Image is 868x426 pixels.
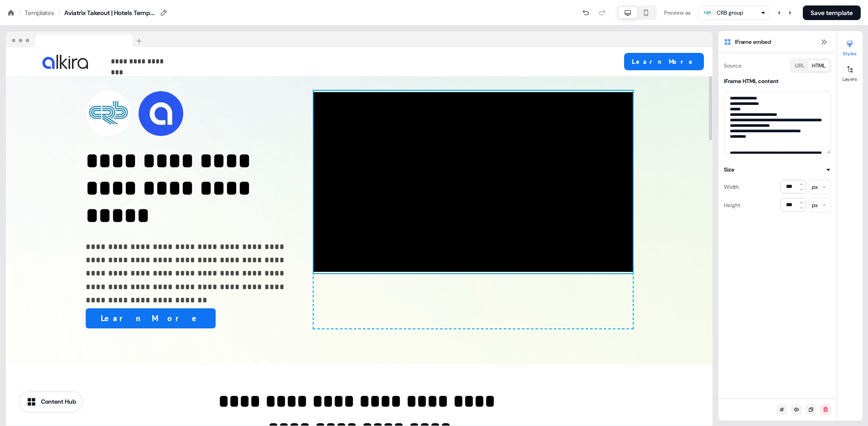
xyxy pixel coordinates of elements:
[812,182,818,192] div: px
[18,8,21,18] div: /
[724,77,831,86] button: IFrame HTML content
[735,37,771,47] span: IFrame embed
[664,8,691,17] div: Preview as
[724,165,734,174] div: Size
[812,201,818,210] div: px
[791,60,808,71] button: URL
[64,8,155,17] div: Aviatrix Takeout | Hotels Template
[86,308,288,328] div: Learn More
[6,31,146,48] img: Browser topbar
[808,60,829,71] button: HTML
[724,198,740,213] div: Height
[25,8,54,17] a: Templates
[42,55,88,69] img: Image
[803,5,861,20] button: Save template
[20,392,82,411] button: Content Hub
[837,36,863,57] button: Styles
[724,165,831,174] button: Size
[41,397,76,406] div: Content Hub
[86,308,216,328] button: Learn More
[698,5,770,20] button: CRB group
[58,8,61,18] div: /
[837,62,863,82] button: Layers
[724,58,742,73] div: Source
[724,77,779,86] div: IFrame HTML content
[724,180,739,194] div: Width
[717,8,743,17] div: CRB group
[624,53,704,70] button: Learn More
